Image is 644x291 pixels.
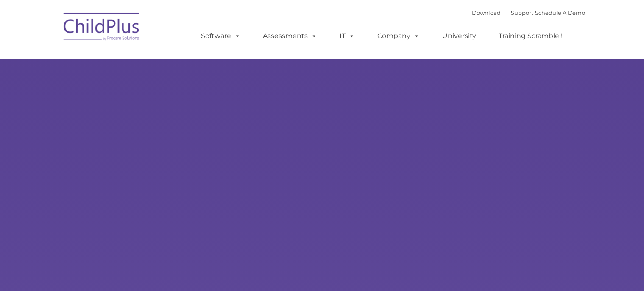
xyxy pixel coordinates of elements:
[511,9,533,16] a: Support
[192,28,249,45] a: Software
[369,28,428,45] a: Company
[472,9,585,16] font: |
[59,7,144,49] img: ChildPlus by Procare Solutions
[434,28,485,45] a: University
[254,28,326,45] a: Assessments
[331,28,363,45] a: IT
[472,9,501,16] a: Download
[490,28,571,45] a: Training Scramble!!
[535,9,585,16] a: Schedule A Demo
